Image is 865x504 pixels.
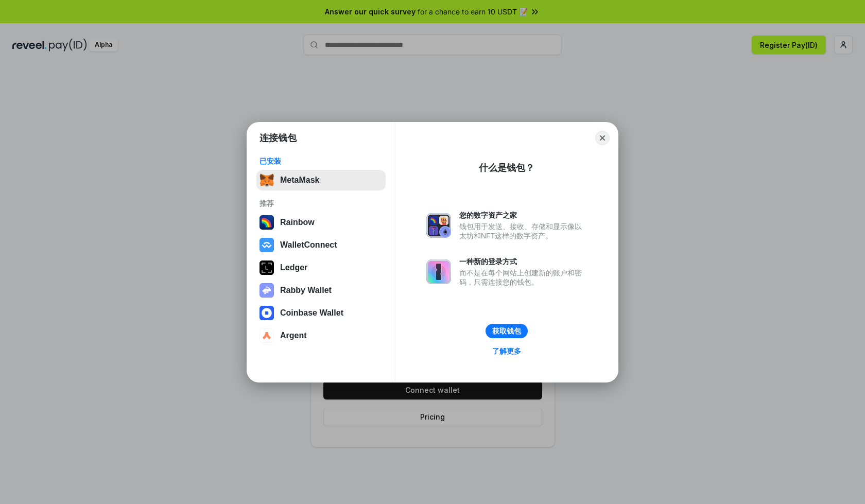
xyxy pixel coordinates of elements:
[426,259,451,284] img: svg+xml,%3Csvg%20xmlns%3D%22http%3A%2F%2Fwww.w3.org%2F2000%2Fsvg%22%20fill%3D%22none%22%20viewBox...
[280,286,332,295] div: Rabby Wallet
[595,131,610,145] button: Close
[459,222,587,240] div: 钱包用于发送、接收、存储和显示像以太坊和NFT这样的数字资产。
[492,346,521,356] div: 了解更多
[492,326,521,336] div: 获取钱包
[259,173,274,187] img: svg+xml,%3Csvg%20fill%3D%22none%22%20height%3D%2233%22%20viewBox%3D%220%200%2035%2033%22%20width%...
[280,240,337,250] div: WalletConnect
[486,344,527,358] a: 了解更多
[256,235,386,255] button: WalletConnect
[256,257,386,278] button: Ledger
[486,324,528,338] button: 获取钱包
[280,308,343,318] div: Coinbase Wallet
[259,283,274,298] img: svg+xml,%3Csvg%20xmlns%3D%22http%3A%2F%2Fwww.w3.org%2F2000%2Fsvg%22%20fill%3D%22none%22%20viewBox...
[259,306,274,320] img: svg+xml,%3Csvg%20width%3D%2228%22%20height%3D%2228%22%20viewBox%3D%220%200%2028%2028%22%20fill%3D...
[426,213,451,238] img: svg+xml,%3Csvg%20xmlns%3D%22http%3A%2F%2Fwww.w3.org%2F2000%2Fsvg%22%20fill%3D%22none%22%20viewBox...
[259,215,274,230] img: svg+xml,%3Csvg%20width%3D%22120%22%20height%3D%22120%22%20viewBox%3D%220%200%20120%20120%22%20fil...
[280,331,307,340] div: Argent
[259,132,297,144] h1: 连接钱包
[259,199,383,208] div: 推荐
[256,303,386,323] button: Coinbase Wallet
[459,211,587,220] div: 您的数字资产之家
[259,260,274,275] img: svg+xml,%3Csvg%20xmlns%3D%22http%3A%2F%2Fwww.w3.org%2F2000%2Fsvg%22%20width%3D%2228%22%20height%3...
[256,170,386,190] button: MetaMask
[479,162,534,174] div: 什么是钱包？
[459,257,587,266] div: 一种新的登录方式
[256,325,386,346] button: Argent
[280,218,315,227] div: Rainbow
[259,238,274,252] img: svg+xml,%3Csvg%20width%3D%2228%22%20height%3D%2228%22%20viewBox%3D%220%200%2028%2028%22%20fill%3D...
[259,157,383,166] div: 已安装
[280,176,319,185] div: MetaMask
[256,212,386,233] button: Rainbow
[259,328,274,343] img: svg+xml,%3Csvg%20width%3D%2228%22%20height%3D%2228%22%20viewBox%3D%220%200%2028%2028%22%20fill%3D...
[459,268,587,287] div: 而不是在每个网站上创建新的账户和密码，只需连接您的钱包。
[256,280,386,301] button: Rabby Wallet
[280,263,307,272] div: Ledger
